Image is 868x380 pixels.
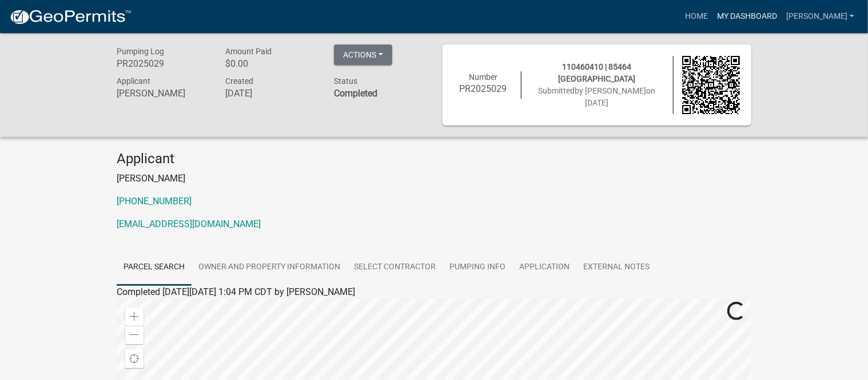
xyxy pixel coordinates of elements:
[559,62,636,83] span: 110460410 | 85464 [GEOGRAPHIC_DATA]
[680,6,712,27] a: Home
[117,76,150,86] span: Applicant
[334,88,377,99] strong: Completed
[117,196,192,207] a: [PHONE_NUMBER]
[347,249,443,286] a: Select contractor
[443,249,512,286] a: Pumping Info
[469,72,497,82] span: Number
[454,83,512,94] h6: PR2025029
[225,88,317,99] h6: [DATE]
[334,45,392,65] button: Actions
[682,56,740,114] img: QR code
[117,249,192,286] a: Parcel search
[117,286,355,297] span: Completed [DATE][DATE] 1:04 PM CDT by [PERSON_NAME]
[539,86,656,107] span: Submitted on [DATE]
[117,88,208,99] h6: [PERSON_NAME]
[225,47,272,56] span: Amount Paid
[117,58,208,69] h6: PR2025029
[225,58,317,69] h6: $0.00
[575,86,647,95] span: by [PERSON_NAME]
[512,249,576,286] a: Application
[117,47,164,56] span: Pumping Log
[712,6,782,27] a: My Dashboard
[117,219,261,229] a: [EMAIL_ADDRESS][DOMAIN_NAME]
[125,350,144,368] div: Find my location
[125,326,144,344] div: Zoom out
[782,6,859,27] a: [PERSON_NAME]
[225,76,253,86] span: Created
[192,249,347,286] a: Owner and Property Information
[117,151,751,167] h4: Applicant
[334,76,357,86] span: Status
[125,308,144,326] div: Zoom in
[576,249,656,286] a: External Notes
[117,172,751,185] p: [PERSON_NAME]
